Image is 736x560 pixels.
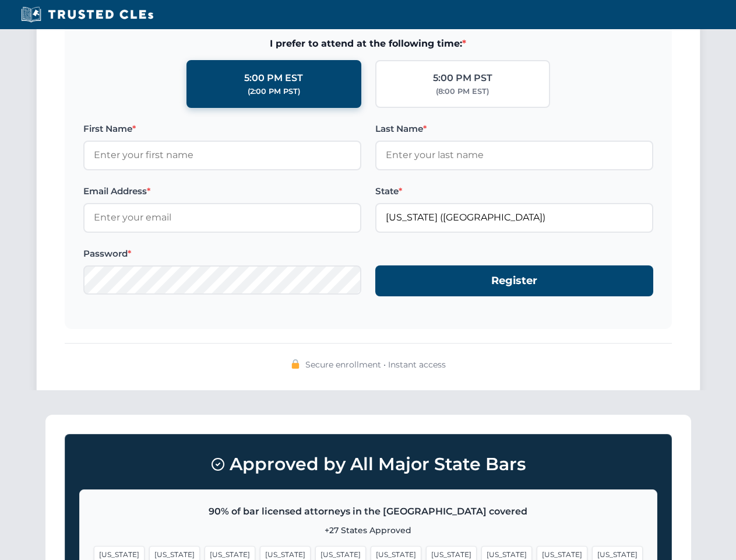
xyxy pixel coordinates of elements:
[433,71,492,86] div: 5:00 PM PST
[436,86,489,97] div: (8:00 PM EST)
[83,184,361,198] label: Email Address
[79,449,657,480] h3: Approved by All Major State Bars
[375,122,653,136] label: Last Name
[83,36,653,51] span: I prefer to attend at the following time:
[291,359,300,369] img: 🔒
[375,265,653,296] button: Register
[94,504,643,519] p: 90% of bar licensed attorneys in the [GEOGRAPHIC_DATA] covered
[83,122,361,136] label: First Name
[94,524,643,537] p: +27 States Approved
[244,71,303,86] div: 5:00 PM EST
[83,141,361,170] input: Enter your first name
[83,203,361,232] input: Enter your email
[375,141,653,170] input: Enter your last name
[248,86,300,97] div: (2:00 PM PST)
[305,358,446,371] span: Secure enrollment • Instant access
[375,203,653,232] input: Florida (FL)
[17,6,157,23] img: Trusted CLEs
[83,247,361,261] label: Password
[375,184,653,198] label: State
